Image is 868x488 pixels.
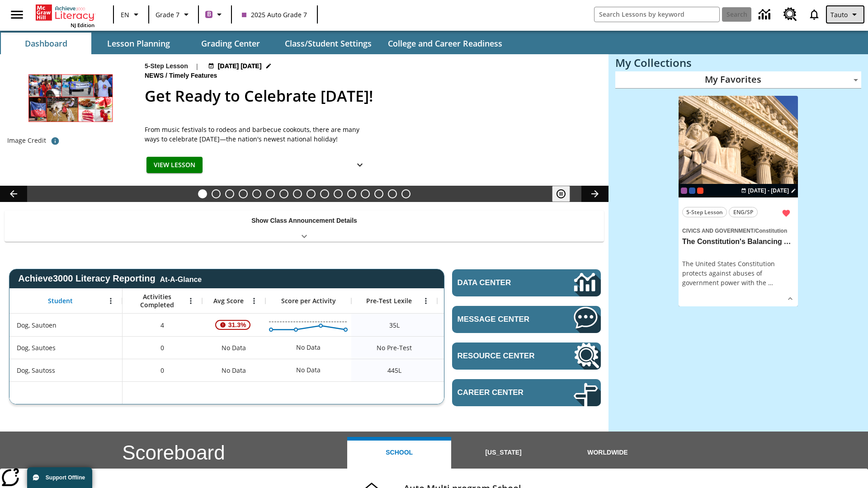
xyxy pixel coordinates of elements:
button: Dashboard [1,33,91,54]
span: Civics and Government [682,228,754,234]
span: [DATE] [DATE] [218,61,262,71]
button: Slide 6 Private! Keep Out! [266,189,275,198]
body: Maximum 600 characters Press Escape to exit toolbar Press Alt + F10 to reach toolbar [7,7,307,17]
span: Constitution [755,228,788,234]
span: 4 [160,320,164,330]
p: Show Class Announcement Details [251,216,357,225]
button: Lesson carousel, Next [581,186,609,202]
a: Notifications [802,3,826,26]
div: Home [36,3,94,28]
button: Slide 8 Solar Power to the People [293,189,302,198]
span: 35 Lexile, Dog, Sautoen [389,320,400,330]
button: Support Offline [27,467,92,488]
button: Open side menu [4,1,30,28]
button: View Lesson [146,157,203,174]
span: 0 [160,343,164,352]
button: Show Details [351,157,369,174]
span: NJ Edition [71,22,94,28]
div: OL 2025 Auto Grade 8 [689,188,695,194]
span: No Pre-Test, Dog, Sautoes [377,343,412,352]
button: Worldwide [556,437,660,469]
button: Grading Center [185,33,276,54]
button: Slide 15 The Constitution's Balancing Act [388,189,397,198]
button: Slide 5 Cruise Ships: Making Waves [252,189,261,198]
button: Boost Class color is purple. Change class color [202,6,228,23]
button: Slide 7 The Last Homesteaders [279,189,288,198]
div: No Data, Dog, Sautoes [202,336,265,359]
a: Resource Center, Will open in new tab [778,2,802,27]
span: Timely Features [169,71,219,81]
div: 35 Lexile, ER, Based on the Lexile Reading measure, student is an Emerging Reader (ER) and will h... [437,314,523,336]
button: Class/Student Settings [278,33,379,54]
button: College and Career Readiness [381,33,509,54]
span: Tauto [830,10,848,19]
button: Slide 4 Time for Moon Rules? [239,189,248,198]
button: Pause [552,186,570,202]
span: News [145,71,165,81]
a: Resource Center, Will open in new tab [452,343,601,370]
a: Data Center [452,269,601,296]
span: Grade 7 [156,10,179,19]
div: 0, Dog, Sautoes [123,336,202,359]
button: School [347,437,451,469]
h3: The Constitution's Balancing Act [682,237,794,247]
button: Slide 14 Career Lesson [374,189,383,198]
button: Slide 16 Point of View [401,189,410,198]
div: At-A-Glance [160,274,202,284]
span: / [754,228,755,234]
span: Topic: Civics and Government/Constitution [682,225,794,235]
div: Test 1 [697,188,703,194]
button: Slide 11 The Invasion of the Free CD [334,189,343,198]
span: | [195,61,199,71]
span: Dog, Sautoen [17,320,57,330]
span: [DATE] - [DATE] [748,187,789,195]
button: Slide 13 Pre-release lesson [361,189,370,198]
div: The United States Constitution protects against abuses of government power with the [682,259,794,287]
span: 31.3% [225,317,250,333]
div: Pause [552,186,579,202]
div: Current Class [681,188,687,194]
div: 445 Lexile, Below expected, Dog, Sautoss [437,359,523,381]
a: Message Center [452,306,601,333]
span: 445 Lexile, Dog, Sautoss [387,366,401,375]
span: Pre-Test Lexile [366,297,412,305]
p: Image Credit [7,136,46,145]
button: Slide 12 Mixed Practice: Citing Evidence [347,189,356,198]
input: search field [594,7,719,22]
button: Slide 1 Get Ready to Celebrate Juneteenth! [198,189,207,198]
span: 0 [160,366,164,375]
span: Career Center [458,388,547,397]
span: B [207,9,211,20]
button: Aug 22 - Aug 22 Choose Dates [739,187,798,195]
button: Profile/Settings [826,5,864,23]
span: No Data [217,338,250,357]
span: Score per Activity [281,297,336,305]
div: 4, Dog, Sautoen [123,314,202,336]
span: Data Center [458,278,543,287]
span: Dog, Sautoes [17,343,56,352]
button: Lesson Planning [93,33,184,54]
button: Open Menu [104,294,118,308]
span: Achieve3000 Literacy Reporting [18,273,202,284]
div: No Data, Dog, Sautoes [292,338,325,357]
div: No Data, Dog, Sautoss [292,361,325,379]
a: Data Center [753,2,778,27]
span: Dog, Sautoss [17,366,55,375]
span: / [165,72,167,79]
span: ENG/SP [733,207,753,217]
div: 0, Dog, Sautoss [123,359,202,381]
button: Slide 10 Fashion Forward in Ancient Rome [320,189,329,198]
button: Jul 17 - Jun 30 Choose Dates [206,61,274,71]
span: Activities Completed [127,293,187,309]
button: Remove from Favorites [778,205,794,221]
button: Grade: Grade 7, Select a grade [152,6,195,23]
img: Photos of red foods and of people celebrating Juneteenth at parades, Opal's Walk, and at a rodeo. [7,61,134,133]
button: Open Menu [419,294,433,308]
button: Open Menu [184,294,198,308]
div: No Data, Dog, Sautoes [437,336,523,359]
button: Slide 9 Attack of the Terrifying Tomatoes [307,189,316,198]
span: Resource Center [458,352,547,361]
